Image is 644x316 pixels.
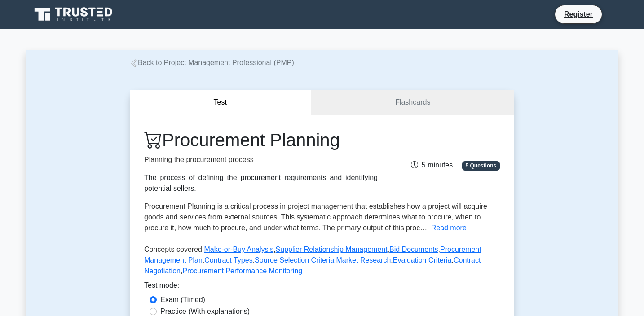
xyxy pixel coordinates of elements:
[144,129,378,151] h1: Procurement Planning
[144,154,378,165] p: Planning the procurement process
[411,161,453,169] span: 5 minutes
[204,246,273,253] a: Make-or-Buy Analysis
[144,244,500,280] p: Concepts covered: , , , , , , , , ,
[462,161,500,170] span: 5 Questions
[144,202,487,232] span: Procurement Planning is a critical process in project management that establishes how a project w...
[311,90,514,115] a: Flashcards
[144,246,481,264] a: Procurement Management Plan
[276,246,388,253] a: Supplier Relationship Management
[336,256,391,264] a: Market Research
[559,9,598,20] a: Register
[389,246,438,253] a: Bid Documents
[204,256,252,264] a: Contract Types
[130,90,311,115] button: Test
[431,223,467,233] button: Read more
[130,59,294,66] a: Back to Project Management Professional (PMP)
[160,294,205,305] label: Exam (Timed)
[144,280,500,294] div: Test mode:
[255,256,334,264] a: Source Selection Criteria
[144,172,378,194] div: The process of defining the procurement requirements and identifying potential sellers.
[182,267,302,275] a: Procurement Performance Monitoring
[393,256,452,264] a: Evaluation Criteria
